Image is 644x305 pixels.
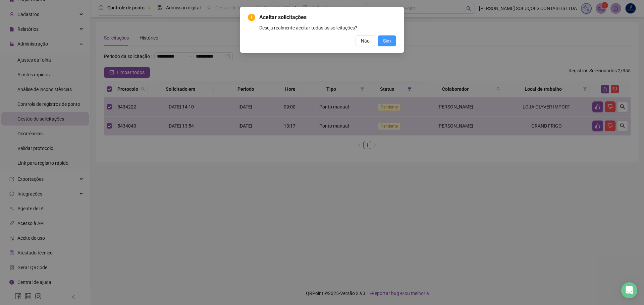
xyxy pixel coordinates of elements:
button: Não [356,35,375,46]
span: Aceitar solicitações [259,13,396,21]
div: Deseja realmente aceitar todas as solicitações? [259,24,396,31]
button: Sim [378,35,396,46]
div: Open Intercom Messenger [621,282,637,298]
span: exclamation-circle [248,14,255,21]
span: Sim [383,37,391,45]
span: Não [361,37,370,45]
